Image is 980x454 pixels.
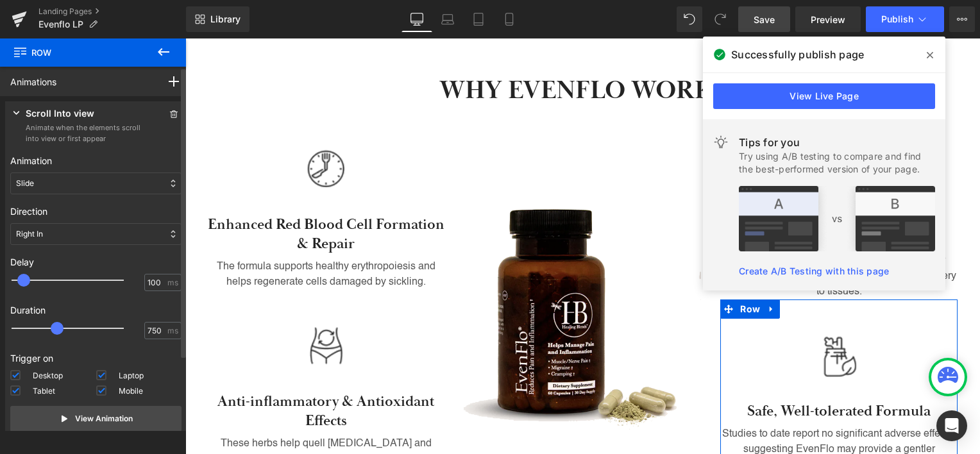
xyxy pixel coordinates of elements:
p: Delay [10,255,182,269]
h3: Enhanced Red Blood Cell Formation & Repair [22,177,260,215]
a: View Live Page [713,83,935,109]
span: Row [552,261,578,280]
span: Row [13,38,141,67]
p: Trigger on [10,351,182,365]
p: Right In [16,228,43,240]
div: Open Intercom Messenger [936,410,967,441]
button: Redo [707,6,733,32]
span: ms [167,277,178,289]
h2: WHY EVENFLO WORKS [22,35,773,69]
p: Studies to date report no significant adverse effects, suggesting EvenFlo may provide a gentler c... [535,388,772,450]
label: Tablet [10,385,55,401]
p: The formula supports healthy erythropoiesis and helps regenerate cells damaged by sickling. [22,221,260,251]
button: Publish [866,6,944,32]
span: Successfully publish page [731,47,864,62]
a: Expand / Collapse [578,261,595,280]
span: Library [210,13,241,25]
span: Preview [811,13,845,26]
label: Mobile [96,385,143,401]
p: Slide [16,178,34,189]
a: Preview [795,6,861,32]
p: Animation [10,154,182,167]
p: Animate when the elements scroll into view or first appear [26,122,141,144]
div: Tips for you [739,135,935,150]
a: Landing Pages [38,6,186,17]
a: New Library [186,6,249,32]
a: Mobile [494,6,525,32]
button: Undo [677,6,702,32]
p: These herbs help quell [MEDICAL_DATA] and inflammation, two major contributors to pain and vascul... [22,398,260,444]
a: Desktop [401,6,432,32]
span: Publish [881,14,913,24]
p: View Animation [75,413,133,425]
label: Laptop [96,370,144,385]
img: tip.png [739,186,935,251]
p: Scroll Into view [26,106,94,122]
h3: Anti-inflammatory & Antioxidant Effects [22,354,260,392]
a: Tablet [463,6,494,32]
h3: Vasodilation & Improved Microcirculation [535,171,772,210]
p: Direction [10,205,182,218]
button: More [949,6,975,32]
p: Duration [10,303,182,317]
span: Save [754,13,775,26]
a: Create A/B Testing with this page [739,265,889,276]
span: Evenflo LP [38,19,83,29]
button: View Animation [10,406,182,432]
p: By relaxing vessel walls and reducing vascular resistance, EvenFlo helps increase oxygen delivery... [535,215,772,261]
a: Laptop [432,6,463,32]
label: Desktop [10,370,63,385]
h3: Safe, Well-tolerated Formula [535,364,772,383]
a: Animations [10,75,56,88]
img: light.svg [713,135,729,150]
div: Try using A/B testing to compare and find the best-performed version of your page. [739,150,935,176]
span: ms [167,325,178,337]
